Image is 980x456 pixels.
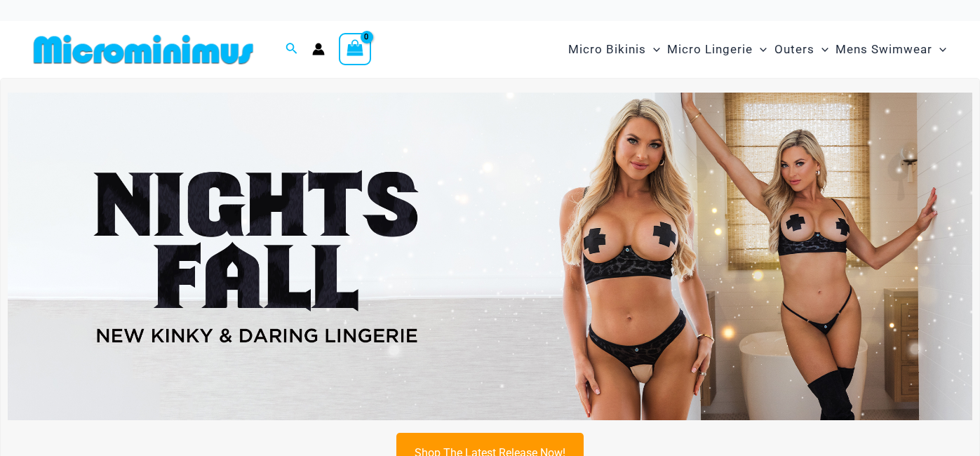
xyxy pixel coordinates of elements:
[771,28,832,71] a: OutersMenu ToggleMenu Toggle
[286,41,298,58] a: Search icon link
[753,32,767,67] span: Menu Toggle
[667,32,753,67] span: Micro Lingerie
[774,32,814,67] span: Outers
[832,28,950,71] a: Mens SwimwearMenu ToggleMenu Toggle
[835,32,932,67] span: Mens Swimwear
[646,32,660,67] span: Menu Toggle
[565,28,664,71] a: Micro BikinisMenu ToggleMenu Toggle
[312,43,325,55] a: Account icon link
[932,32,946,67] span: Menu Toggle
[8,93,972,420] img: Night's Fall Silver Leopard Pack
[568,32,646,67] span: Micro Bikinis
[563,26,952,73] nav: Site Navigation
[339,33,371,65] a: View Shopping Cart, empty
[28,34,259,65] img: MM SHOP LOGO FLAT
[664,28,770,71] a: Micro LingerieMenu ToggleMenu Toggle
[814,32,828,67] span: Menu Toggle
